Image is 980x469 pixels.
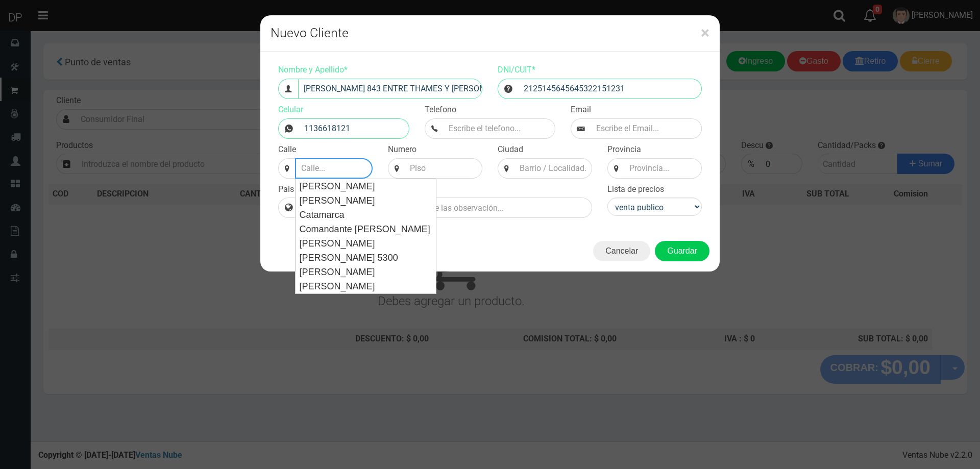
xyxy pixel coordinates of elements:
[278,184,294,195] label: Pais
[296,236,435,251] div: [PERSON_NAME]
[271,26,709,41] h4: Nuevo Cliente
[655,241,709,261] button: Guardar
[571,104,591,116] label: Email
[408,198,592,218] input: Escribe las observación...
[701,23,709,42] span: ×
[701,24,709,41] button: Close
[607,184,664,195] label: Lista de precios
[405,158,482,179] input: Piso
[296,251,435,265] div: [PERSON_NAME] 5300
[498,64,535,76] label: DNI/CUIT
[296,179,435,193] div: [PERSON_NAME]
[296,222,435,236] div: Comandante [PERSON_NAME]
[591,118,702,139] input: Escribe el Email...
[296,265,435,279] div: [PERSON_NAME]
[296,208,435,222] div: Catamarca
[278,64,348,76] label: Nombre y Apellido
[519,79,702,99] input: Escribe el DNI...
[299,118,409,139] input: Escribe el celular...
[295,158,373,179] input: Calle...
[498,144,523,156] label: Ciudad
[444,118,556,139] input: Escribe el telefono...
[296,193,435,208] div: [PERSON_NAME]
[624,158,702,179] input: Provincia...
[278,104,303,116] label: Celular
[425,104,456,116] label: Telefono
[278,144,296,156] label: Calle
[298,79,482,99] input: Escribe el Nombre y Apellido...
[514,158,592,179] input: Barrio / Localidad...
[607,144,641,156] label: Provincia
[388,144,416,156] label: Numero
[593,241,650,261] button: Cancelar
[296,279,435,293] div: [PERSON_NAME]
